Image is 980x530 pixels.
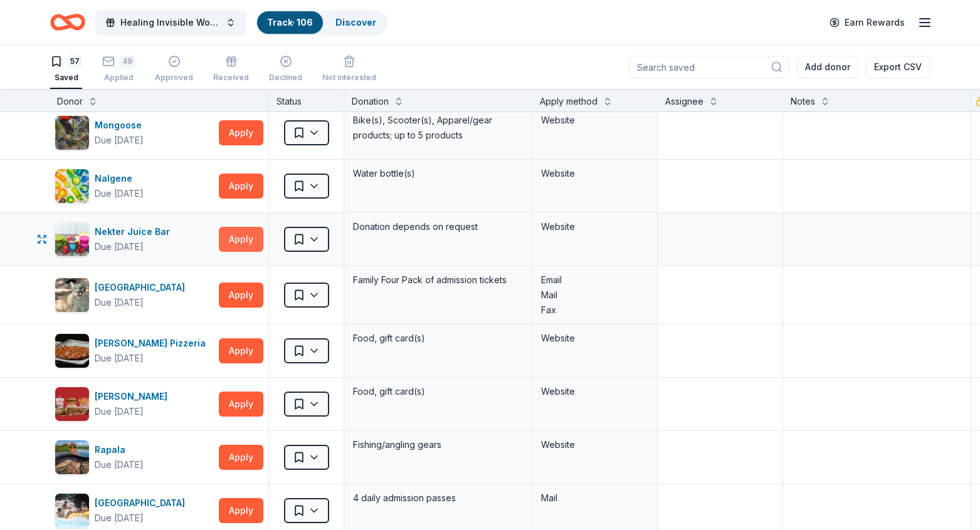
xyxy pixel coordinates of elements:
[629,56,789,78] input: Search saved
[68,55,82,68] div: 57
[155,73,193,83] div: Approved
[120,15,221,30] span: Healing Invisible Wounds Golf Tournament
[797,56,858,78] button: Add donor
[267,17,313,28] a: Track· 106
[269,89,344,112] div: Status
[269,73,302,83] div: Declined
[57,94,83,109] div: Donor
[791,94,815,109] div: Notes
[665,94,703,109] div: Assignee
[50,8,85,37] a: Home
[352,94,389,109] div: Donation
[540,94,598,109] div: Apply method
[322,66,376,76] div: Not interested
[102,66,135,76] div: Applied
[256,10,387,35] button: Track· 106Discover
[269,50,302,89] button: Declined
[213,50,249,89] button: Received
[866,56,930,78] button: Export CSV
[102,50,135,89] button: 49Applied
[50,50,82,89] button: 57Saved
[95,10,246,35] button: Healing Invisible Wounds Golf Tournament
[155,50,193,89] button: Approved
[120,48,135,61] div: 49
[213,73,249,83] div: Received
[322,50,376,89] button: Not interested
[822,11,912,34] a: Earn Rewards
[335,17,376,28] a: Discover
[50,73,82,83] div: Saved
